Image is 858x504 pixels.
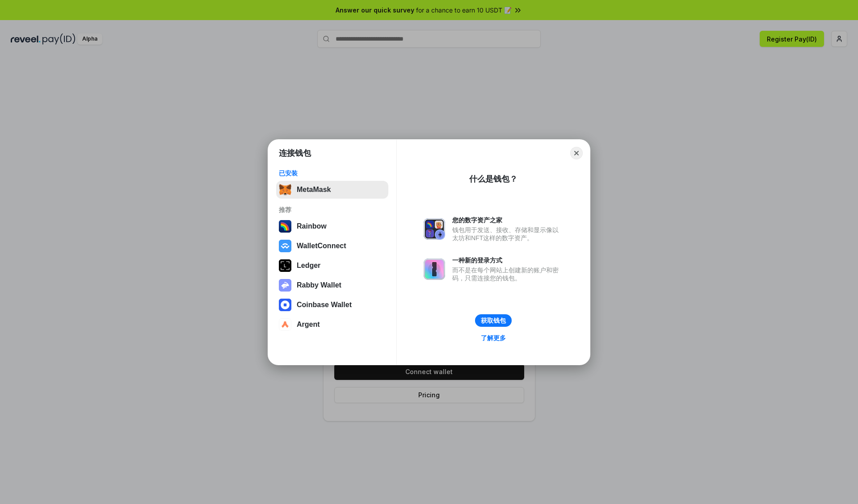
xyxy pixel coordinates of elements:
[475,332,511,344] a: 了解更多
[279,259,291,272] img: svg+xml,%3Csvg%20xmlns%3D%22http%3A%2F%2Fwww.w3.org%2F2000%2Fsvg%22%20width%3D%2228%22%20height%3...
[297,186,331,194] div: MetaMask
[297,242,346,250] div: WalletConnect
[481,317,506,325] div: 获取钱包
[279,318,291,331] img: svg+xml,%3Csvg%20width%3D%2228%22%20height%3D%2228%22%20viewBox%3D%220%200%2028%2028%22%20fill%3D...
[276,296,388,314] button: Coinbase Wallet
[297,321,320,329] div: Argent
[276,316,388,333] button: Argent
[276,237,388,255] button: WalletConnect
[279,279,291,292] img: svg+xml,%3Csvg%20xmlns%3D%22http%3A%2F%2Fwww.w3.org%2F2000%2Fsvg%22%20fill%3D%22none%22%20viewBox...
[279,206,386,214] div: 推荐
[424,258,445,280] img: svg+xml,%3Csvg%20xmlns%3D%22http%3A%2F%2Fwww.w3.org%2F2000%2Fsvg%22%20fill%3D%22none%22%20viewBox...
[452,256,563,264] div: 一种新的登录方式
[279,169,386,177] div: 已安装
[452,216,563,224] div: 您的数字资产之家
[475,314,512,327] button: 获取钱包
[276,181,388,199] button: MetaMask
[424,218,445,240] img: svg+xml,%3Csvg%20xmlns%3D%22http%3A%2F%2Fwww.w3.org%2F2000%2Fsvg%22%20fill%3D%22none%22%20viewBox...
[279,299,291,311] img: svg+xml,%3Csvg%20width%3D%2228%22%20height%3D%2228%22%20viewBox%3D%220%200%2028%2028%22%20fill%3D...
[279,148,311,158] h1: 连接钱包
[570,147,583,159] button: Close
[276,257,388,275] button: Ledger
[297,301,352,309] div: Coinbase Wallet
[297,281,341,289] div: Rabby Wallet
[297,222,327,230] div: Rainbow
[276,276,388,294] button: Rabby Wallet
[279,220,291,233] img: svg+xml,%3Csvg%20width%3D%22120%22%20height%3D%22120%22%20viewBox%3D%220%200%20120%20120%22%20fil...
[469,174,517,184] div: 什么是钱包？
[279,183,291,196] img: svg+xml,%3Csvg%20fill%3D%22none%22%20height%3D%2233%22%20viewBox%3D%220%200%2035%2033%22%20width%...
[481,334,506,342] div: 了解更多
[279,240,291,252] img: svg+xml,%3Csvg%20width%3D%2228%22%20height%3D%2228%22%20viewBox%3D%220%200%2028%2028%22%20fill%3D...
[452,226,563,242] div: 钱包用于发送、接收、存储和显示像以太坊和NFT这样的数字资产。
[297,262,320,270] div: Ledger
[276,217,388,235] button: Rainbow
[452,266,563,282] div: 而不是在每个网站上创建新的账户和密码，只需连接您的钱包。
